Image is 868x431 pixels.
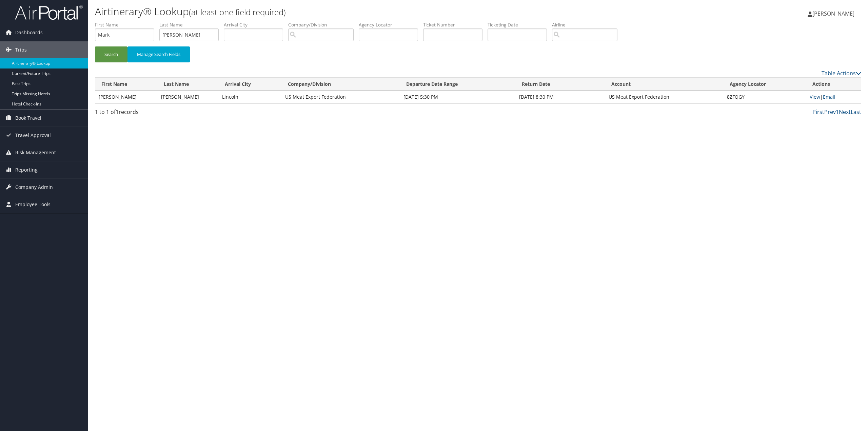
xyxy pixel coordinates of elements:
[15,144,56,161] span: Risk Management
[15,196,51,213] span: Employee Tools
[15,4,83,20] img: airportal-logo.png
[189,6,286,18] small: (at least one field required)
[116,108,119,116] span: 1
[95,4,606,19] h1: Airtinerary® Lookup
[488,21,552,28] label: Ticketing Date
[359,21,423,28] label: Agency Locator
[423,21,488,28] label: Ticket Number
[95,108,279,119] div: 1 to 1 of records
[95,78,158,91] th: First Name: activate to sort column ascending
[15,24,43,41] span: Dashboards
[806,78,861,91] th: Actions
[127,46,190,62] button: Manage Search Fields
[808,3,861,24] a: [PERSON_NAME]
[605,78,724,91] th: Account: activate to sort column ascending
[158,91,219,103] td: [PERSON_NAME]
[15,127,51,144] span: Travel Approval
[159,21,224,28] label: Last Name
[219,91,282,103] td: Lincoln
[95,21,159,28] label: First Name
[823,94,835,100] a: Email
[516,78,605,91] th: Return Date: activate to sort column ascending
[15,41,27,58] span: Trips
[724,91,806,103] td: 8ZFQGY
[605,91,724,103] td: US Meat Export Federation
[812,10,854,17] span: [PERSON_NAME]
[724,78,806,91] th: Agency Locator: activate to sort column ascending
[806,91,861,103] td: |
[288,21,359,28] label: Company/Division
[400,91,516,103] td: [DATE] 5:30 PM
[15,110,41,126] span: Book Travel
[400,78,516,91] th: Departure Date Range: activate to sort column ascending
[552,21,623,28] label: Airline
[839,108,851,116] a: Next
[822,70,861,77] a: Table Actions
[813,108,824,116] a: First
[158,78,219,91] th: Last Name: activate to sort column ascending
[15,179,53,196] span: Company Admin
[836,108,839,116] a: 1
[15,161,38,178] span: Reporting
[824,108,836,116] a: Prev
[219,78,282,91] th: Arrival City: activate to sort column ascending
[282,91,400,103] td: US Meat Export Federation
[851,108,861,116] a: Last
[516,91,605,103] td: [DATE] 8:30 PM
[95,46,127,62] button: Search
[810,94,820,100] a: View
[224,21,288,28] label: Arrival City
[282,78,400,91] th: Company/Division
[95,91,158,103] td: [PERSON_NAME]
